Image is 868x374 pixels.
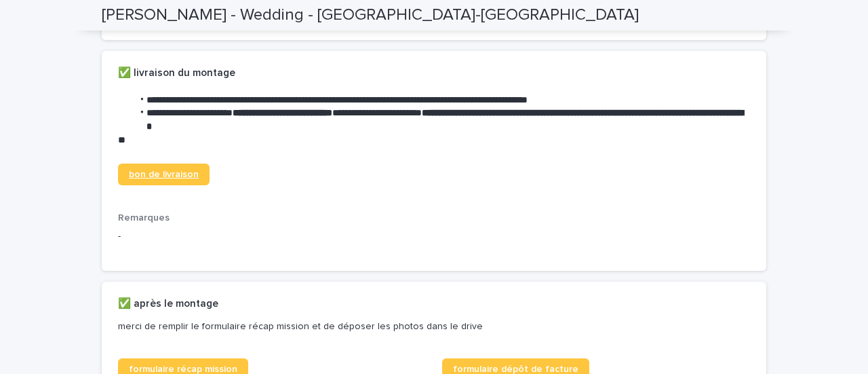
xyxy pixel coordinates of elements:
h2: ✅ après le montage [118,298,218,310]
h2: ✅ livraison du montage [118,67,235,79]
span: Remarques [118,213,170,223]
p: - [118,229,750,244]
h2: [PERSON_NAME] - Wedding - [GEOGRAPHIC_DATA]-[GEOGRAPHIC_DATA] [102,5,639,25]
a: bon de livraison [118,164,210,185]
span: formulaire dépôt de facture [453,364,578,374]
span: bon de livraison [129,170,199,179]
span: formulaire récap mission [129,364,237,374]
p: merci de remplir le formulaire récap mission et de déposer les photos dans le drive [118,320,745,333]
